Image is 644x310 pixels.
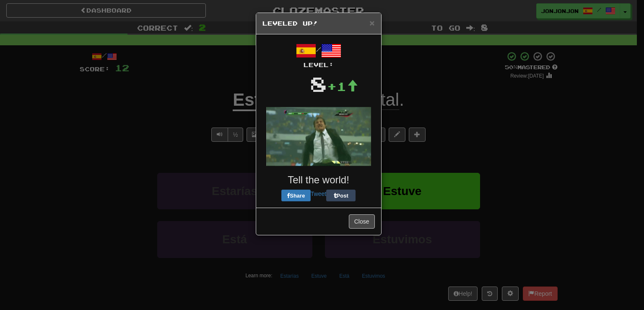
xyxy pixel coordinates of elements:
[369,18,374,28] span: ×
[310,69,327,99] div: 8
[262,175,375,185] h3: Tell the world!
[281,190,311,201] button: Share
[327,78,358,95] div: +1
[262,61,375,69] div: Level:
[266,107,371,166] img: soccer-coach-2-a9306edb2ed3f6953285996bb4238f2040b39cbea5cfbac61ac5b5c8179d3151.gif
[262,41,375,69] div: /
[262,19,375,28] h5: Leveled Up!
[349,214,375,229] button: Close
[311,190,326,197] a: Tweet
[369,18,374,27] button: Close
[326,190,356,201] button: Post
